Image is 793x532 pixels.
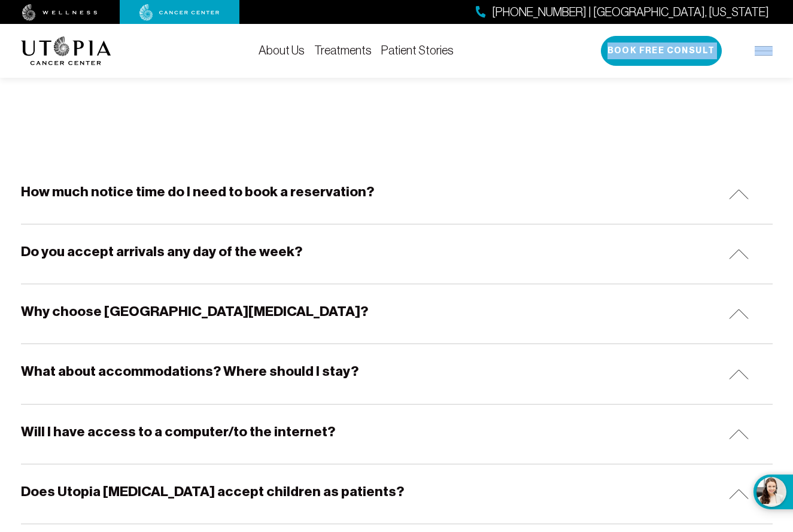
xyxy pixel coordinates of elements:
img: icon [729,489,749,499]
img: icon [729,249,749,259]
a: About Us [259,44,305,57]
button: Book Free Consult [601,36,722,66]
h5: Do you accept arrivals any day of the week? [21,242,302,261]
a: [PHONE_NUMBER] | [GEOGRAPHIC_DATA], [US_STATE] [476,4,769,21]
img: icon [729,189,749,199]
h5: What about accommodations? Where should I stay? [21,362,358,381]
h5: How much notice time do I need to book a reservation? [21,183,374,201]
h5: Will I have access to a computer/to the internet? [21,422,335,441]
img: logo [21,37,111,65]
h5: Does Utopia [MEDICAL_DATA] accept children as patients? [21,482,404,501]
img: cancer center [139,4,220,21]
a: Patient Stories [381,44,454,57]
span: [PHONE_NUMBER] | [GEOGRAPHIC_DATA], [US_STATE] [492,4,769,21]
img: icon [729,309,749,319]
img: icon [729,369,749,379]
a: Treatments [314,44,372,57]
img: wellness [22,4,98,21]
img: icon-hamburger [755,46,773,56]
h5: Why choose [GEOGRAPHIC_DATA][MEDICAL_DATA]? [21,302,368,321]
img: icon [729,429,749,439]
